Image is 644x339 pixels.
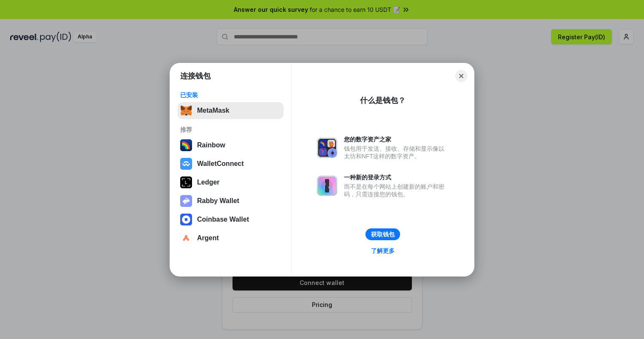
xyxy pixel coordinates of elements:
div: Coinbase Wallet [197,216,249,223]
img: svg+xml,%3Csvg%20xmlns%3D%22http%3A%2F%2Fwww.w3.org%2F2000%2Fsvg%22%20fill%3D%22none%22%20viewBox... [317,138,337,158]
img: svg+xml,%3Csvg%20width%3D%22120%22%20height%3D%22120%22%20viewBox%3D%220%200%20120%20120%22%20fil... [180,139,192,151]
button: 获取钱包 [365,228,400,240]
img: svg+xml,%3Csvg%20width%3D%2228%22%20height%3D%2228%22%20viewBox%3D%220%200%2028%2028%22%20fill%3D... [180,232,192,244]
div: 而不是在每个网站上创建新的账户和密码，只需连接您的钱包。 [344,183,449,198]
img: svg+xml,%3Csvg%20xmlns%3D%22http%3A%2F%2Fwww.w3.org%2F2000%2Fsvg%22%20fill%3D%22none%22%20viewBox... [317,176,337,196]
div: Ledger [197,179,219,186]
div: 一种新的登录方式 [344,174,449,181]
div: 您的数字资产之家 [344,136,449,143]
button: Rainbow [178,137,284,154]
button: Coinbase Wallet [178,211,284,228]
div: 已安装 [180,91,281,99]
div: WalletConnect [197,160,244,168]
div: 推荐 [180,126,281,133]
div: 钱包用于发送、接收、存储和显示像以太坊和NFT这样的数字资产。 [344,145,449,160]
img: svg+xml,%3Csvg%20width%3D%2228%22%20height%3D%2228%22%20viewBox%3D%220%200%2028%2028%22%20fill%3D... [180,214,192,225]
div: 获取钱包 [371,231,395,238]
div: Argent [197,234,219,242]
img: svg+xml,%3Csvg%20fill%3D%22none%22%20height%3D%2233%22%20viewBox%3D%220%200%2035%2033%22%20width%... [180,105,192,117]
button: Argent [178,230,284,247]
button: Close [455,70,467,82]
div: Rainbow [197,141,225,149]
div: 了解更多 [371,247,395,255]
button: Rabby Wallet [178,193,284,209]
a: 了解更多 [366,245,400,256]
div: 什么是钱包？ [360,95,406,106]
button: MetaMask [178,102,284,119]
button: Ledger [178,174,284,191]
img: svg+xml,%3Csvg%20width%3D%2228%22%20height%3D%2228%22%20viewBox%3D%220%200%2028%2028%22%20fill%3D... [180,158,192,170]
h1: 连接钱包 [180,71,211,81]
div: MetaMask [197,107,229,114]
button: WalletConnect [178,155,284,172]
div: Rabby Wallet [197,197,239,205]
img: svg+xml,%3Csvg%20xmlns%3D%22http%3A%2F%2Fwww.w3.org%2F2000%2Fsvg%22%20width%3D%2228%22%20height%3... [180,176,192,188]
img: svg+xml,%3Csvg%20xmlns%3D%22http%3A%2F%2Fwww.w3.org%2F2000%2Fsvg%22%20fill%3D%22none%22%20viewBox... [180,195,192,207]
